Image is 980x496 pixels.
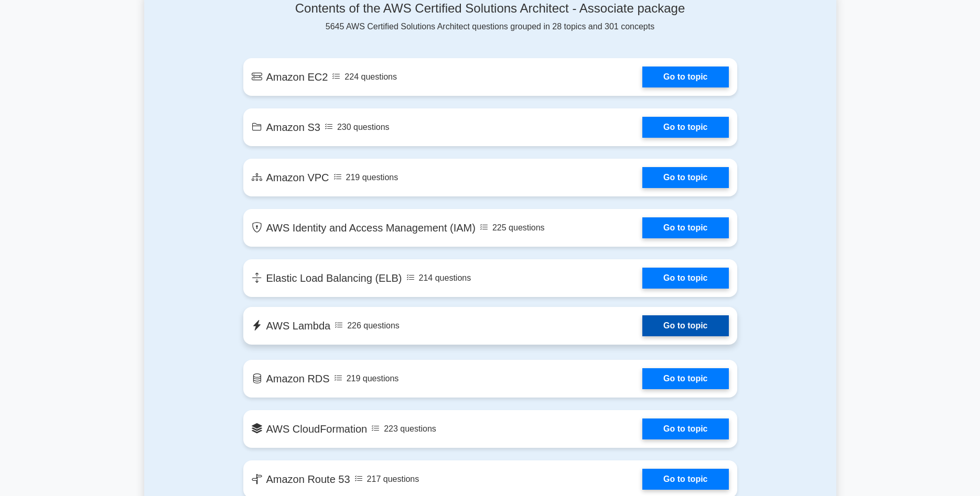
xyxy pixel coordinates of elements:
a: Go to topic [642,268,728,289]
a: Go to topic [642,469,728,490]
a: Go to topic [642,67,728,87]
h4: Contents of the AWS Certified Solutions Architect - Associate package [243,1,737,16]
a: Go to topic [642,368,728,389]
a: Go to topic [642,315,728,336]
a: Go to topic [642,117,728,138]
a: Go to topic [642,418,728,439]
a: Go to topic [642,167,728,188]
div: 5645 AWS Certified Solutions Architect questions grouped in 28 topics and 301 concepts [243,1,737,33]
a: Go to topic [642,217,728,238]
